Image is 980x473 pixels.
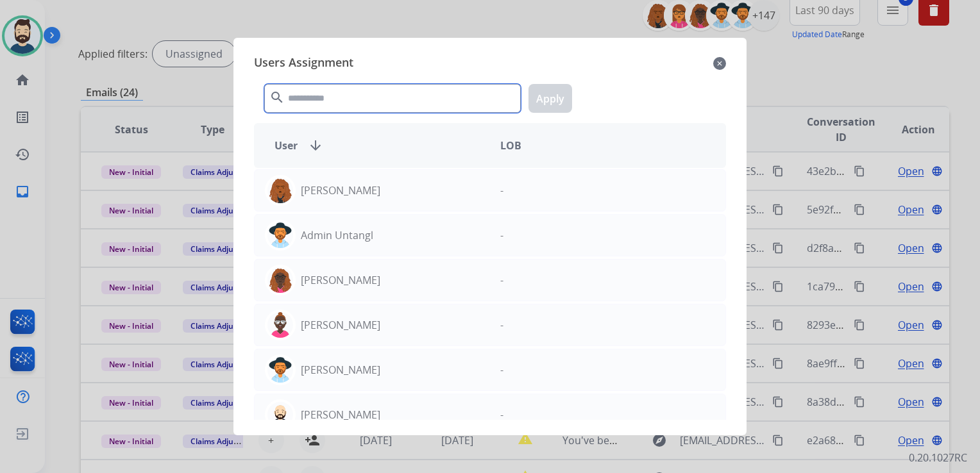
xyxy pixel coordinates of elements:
mat-icon: search [269,90,285,105]
p: - [500,272,503,288]
button: Apply [528,84,572,113]
div: User [264,138,490,153]
p: Admin Untangl [301,228,373,243]
p: [PERSON_NAME] [301,362,380,378]
p: [PERSON_NAME] [301,183,380,198]
mat-icon: arrow_downward [308,138,323,153]
p: - [500,317,503,333]
p: - [500,228,503,243]
span: LOB [500,138,521,153]
p: [PERSON_NAME] [301,317,380,333]
span: Users Assignment [254,53,353,74]
p: [PERSON_NAME] [301,407,380,422]
p: - [500,362,503,378]
mat-icon: close [713,56,726,71]
p: - [500,183,503,198]
p: [PERSON_NAME] [301,272,380,288]
p: - [500,407,503,422]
